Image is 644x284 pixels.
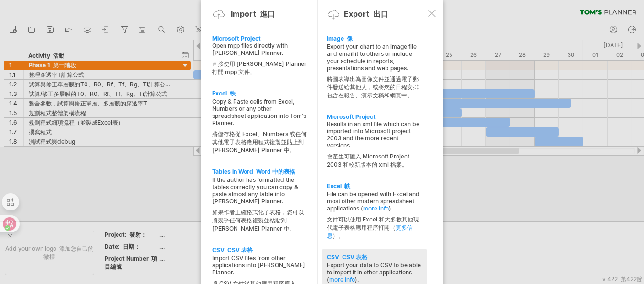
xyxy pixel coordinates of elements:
[256,168,295,175] font: Word 中的表格
[231,9,275,20] div: Import
[212,209,304,232] font: 如果作者正確格式化了表格，您可以將幾乎任何表格複製並粘貼到 [PERSON_NAME] Planner 中。
[327,190,422,244] div: File can be opened with Excel and most other modern spreadsheet applications ( ).
[327,253,422,262] div: CSV
[212,98,307,158] div: Copy & Paste cells from Excel, Numbers or any other spreadsheet application into Tom's Planner.
[260,9,275,19] font: 進口
[327,182,422,190] div: Excel
[327,216,419,239] font: 文件可以使用 Excel 和大多數其他現代電子表格應用程序打開（ ）。
[345,182,351,189] font: 軼
[347,35,353,42] font: 像
[364,205,389,212] a: more info
[212,168,307,176] div: Tables in Word
[330,276,355,283] a: more info
[212,130,307,154] font: 將儲存格從 Excel、Numbers 或任何其他電子表格應用程式複製並貼上到 [PERSON_NAME] Planner 中。
[327,75,419,99] font: 將圖表導出為圖像文件並通過電子郵件發送給其他人，或將您的日程安排包含在報告、演示文稿和網頁中。
[327,120,422,173] div: Results in an xml file which can be imported into Microsoft project 2003 and the more recent vers...
[212,176,307,237] div: If the author has formatted the tables correctly you can copy & paste almost any table into [PERS...
[373,9,388,19] font: 出口
[230,90,236,97] font: 軼
[327,153,410,168] font: 會產生可匯入 Microsoft Project 2003 和較新版本的 xml 檔案。
[327,35,422,43] div: Image
[344,9,388,20] div: Export
[327,113,422,120] div: Microsoft Project
[327,43,422,104] div: Export your chart to an image file and email it to others or include your schedule in reports, pr...
[212,90,307,98] div: Excel
[343,253,368,261] font: CSV 表格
